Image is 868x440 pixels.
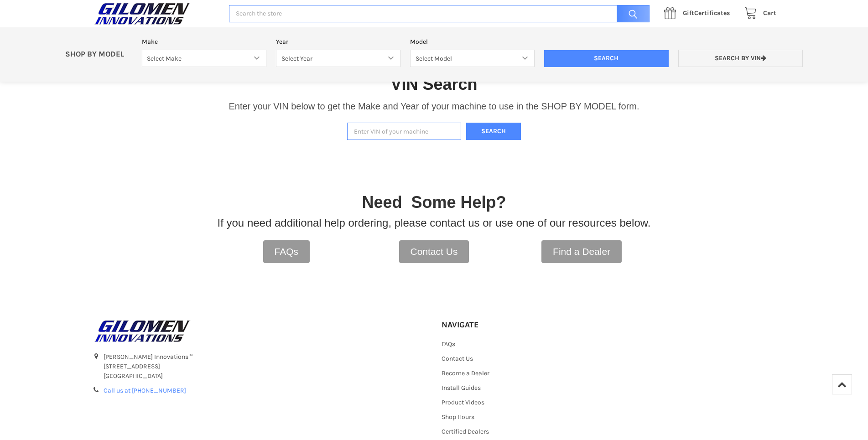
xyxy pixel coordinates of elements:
address: [PERSON_NAME] Innovations™ [STREET_ADDRESS] [GEOGRAPHIC_DATA] [104,352,426,381]
a: Contact Us [399,240,469,263]
a: Install Guides [442,384,481,392]
label: Make [142,37,266,47]
p: Enter your VIN below to get the Make and Year of your machine to use in the SHOP BY MODEL form. [229,99,639,113]
img: GILOMEN INNOVATIONS [92,320,192,342]
a: GILOMEN INNOVATIONS [92,2,219,25]
input: Search [544,50,669,67]
input: Search [612,5,650,23]
span: Certificates [683,9,730,17]
a: GiftCertificates [659,8,739,19]
span: Cart [763,9,776,17]
a: Search by VIN [678,50,803,67]
p: SHOP BY MODEL [61,50,137,59]
h1: VIN Search [390,74,477,94]
img: GILOMEN INNOVATIONS [92,2,192,25]
a: Top of Page [832,374,852,394]
button: Search [466,123,521,140]
a: Product Videos [442,399,484,406]
input: Search the store [229,5,650,23]
input: Enter VIN of your machine [347,123,461,140]
label: Year [276,37,400,47]
a: GILOMEN INNOVATIONS [92,320,427,342]
a: Cart [739,8,776,19]
a: Find a Dealer [541,240,622,263]
a: FAQs [442,340,455,348]
label: Model [410,37,535,47]
a: Become a Dealer [442,369,489,377]
p: Need Some Help? [362,190,506,215]
a: Call us at [PHONE_NUMBER] [104,387,186,394]
a: FAQs [263,240,310,263]
h5: Navigate [442,320,543,330]
span: Gift [683,9,694,17]
p: If you need additional help ordering, please contact us or use one of our resources below. [218,215,651,231]
a: Shop Hours [442,413,474,421]
a: Contact Us [442,355,473,362]
a: Certified Dealers [442,428,489,435]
